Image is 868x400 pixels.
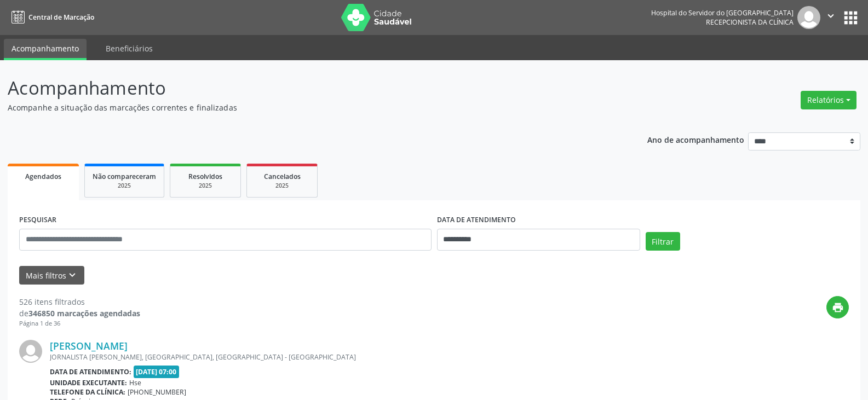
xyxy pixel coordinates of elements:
[19,212,56,229] label: PESQUISAR
[50,352,685,362] div: JORNALISTA [PERSON_NAME], [GEOGRAPHIC_DATA], [GEOGRAPHIC_DATA] - [GEOGRAPHIC_DATA]
[28,308,140,318] strong: 346850 marcações agendadas
[19,308,140,319] div: de
[93,172,156,181] span: Não compareceram
[646,232,680,251] button: Filtrar
[134,366,180,378] span: [DATE] 07:00
[50,387,125,397] b: Telefone da clínica:
[797,6,820,29] img: img
[832,302,844,314] i: print
[188,172,222,181] span: Resolvidos
[50,378,127,387] b: Unidade executante:
[50,340,128,352] a: [PERSON_NAME]
[8,102,605,113] p: Acompanhe a situação das marcações correntes e finalizadas
[50,367,131,376] b: Data de atendimento:
[264,172,301,181] span: Cancelados
[25,172,61,181] span: Agendados
[706,18,794,27] span: Recepcionista da clínica
[8,8,94,26] a: Central de Marcação
[825,10,837,22] i: 
[841,8,860,27] button: apps
[826,296,849,318] button: print
[651,8,794,18] div: Hospital do Servidor do [GEOGRAPHIC_DATA]
[4,39,87,60] a: Acompanhamento
[437,212,516,229] label: DATA DE ATENDIMENTO
[801,91,856,109] button: Relatórios
[19,296,140,308] div: 526 itens filtrados
[129,378,141,387] span: Hse
[98,39,160,58] a: Beneficiários
[19,266,84,285] button: Mais filtroskeyboard_arrow_down
[93,182,156,190] div: 2025
[19,340,42,363] img: img
[66,269,78,281] i: keyboard_arrow_down
[8,74,605,102] p: Acompanhamento
[28,13,94,22] span: Central de Marcação
[820,6,841,29] button: 
[255,182,309,190] div: 2025
[647,132,744,146] p: Ano de acompanhamento
[128,387,186,397] span: [PHONE_NUMBER]
[19,319,140,328] div: Página 1 de 36
[178,182,233,190] div: 2025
